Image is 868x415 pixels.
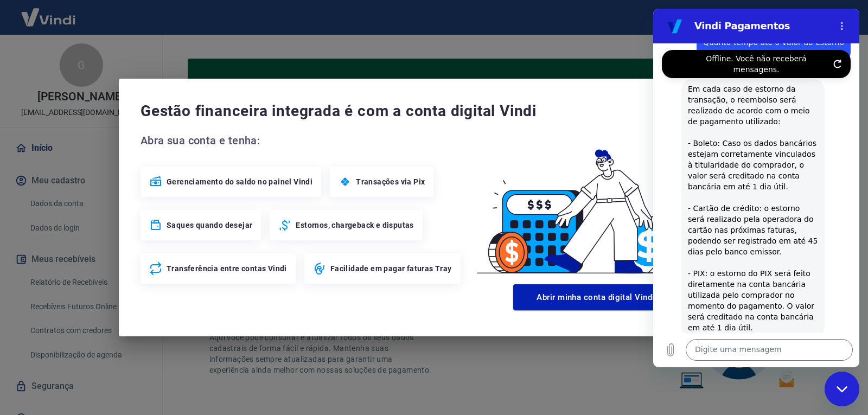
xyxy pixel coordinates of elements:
span: Transações via Pix [356,176,425,187]
span: Saques quando desejar [167,220,252,231]
button: Abrir minha conta digital Vindi [513,284,678,310]
span: Estornos, chargeback e disputas [296,220,413,231]
span: Gerenciamento do saldo no painel Vindi [167,176,312,187]
img: Good Billing [464,132,727,280]
span: Facilidade em pagar faturas Tray [330,263,452,274]
span: Abra sua conta e tenha: [141,132,464,149]
iframe: Janela de mensagens [653,9,859,367]
span: Transferência entre contas Vindi [167,263,287,274]
iframe: Botão para abrir a janela de mensagens, conversa em andamento [825,372,859,406]
span: Gestão financeira integrada é com a conta digital Vindi [141,100,705,122]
